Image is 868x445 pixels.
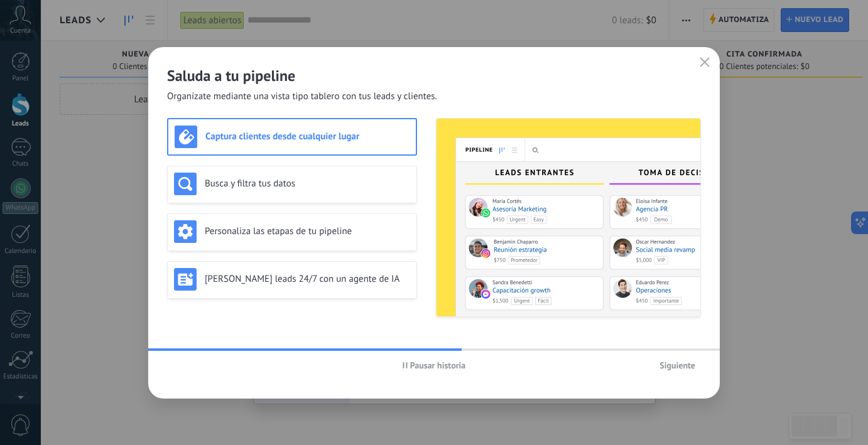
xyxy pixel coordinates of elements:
[167,66,701,85] h2: Saluda a tu pipeline
[659,361,695,370] span: Siguiente
[397,356,472,375] button: Pausar historia
[167,90,437,103] span: Organízate mediante una vista tipo tablero con tus leads y clientes.
[205,131,410,142] h3: Captura clientes desde cualquier lugar
[205,225,410,237] h3: Personaliza las etapas de tu pipeline
[654,356,701,375] button: Siguiente
[410,361,466,370] span: Pausar historia
[205,273,410,285] h3: [PERSON_NAME] leads 24/7 con un agente de IA
[205,178,410,190] h3: Busca y filtra tus datos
